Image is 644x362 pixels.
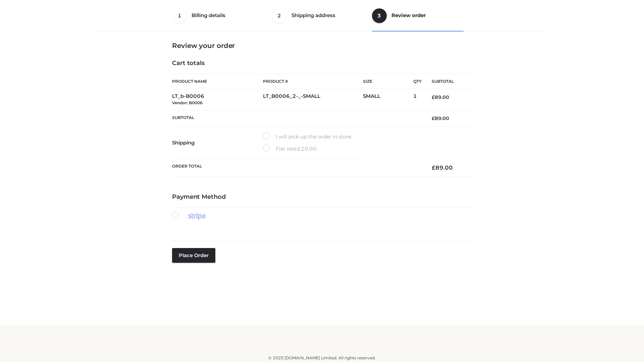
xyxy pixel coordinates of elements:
span: £ [432,164,435,171]
bdi: 89.00 [432,164,453,171]
span: £ [432,115,435,121]
h4: Payment Method [172,193,472,201]
h3: Review your order [172,42,472,50]
bdi: 20.00 [298,145,317,152]
th: Order Total [172,159,422,177]
button: Place order [172,248,215,263]
th: Shipping [172,127,263,159]
span: £ [432,94,435,100]
td: SMALL [363,89,413,110]
th: Size [363,74,410,89]
td: LT_b-B0006 [172,89,263,110]
td: 1 [413,89,422,110]
th: Subtotal [172,110,422,126]
label: Flat rate: [263,144,317,153]
small: Vendor: B0006 [172,100,203,105]
label: I will pick up the order in store. [263,132,352,141]
bdi: 89.00 [432,94,449,100]
bdi: 89.00 [432,115,449,121]
td: LT_B0006_2-_-SMALL [263,89,363,110]
h4: Cart totals [172,60,472,67]
th: Product # [263,74,363,89]
th: Subtotal [422,74,472,89]
th: Product Name [172,74,263,89]
th: Qty [413,74,422,89]
span: £ [298,145,301,152]
div: © 2025 [DOMAIN_NAME] Limited. All rights reserved. [100,355,544,361]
